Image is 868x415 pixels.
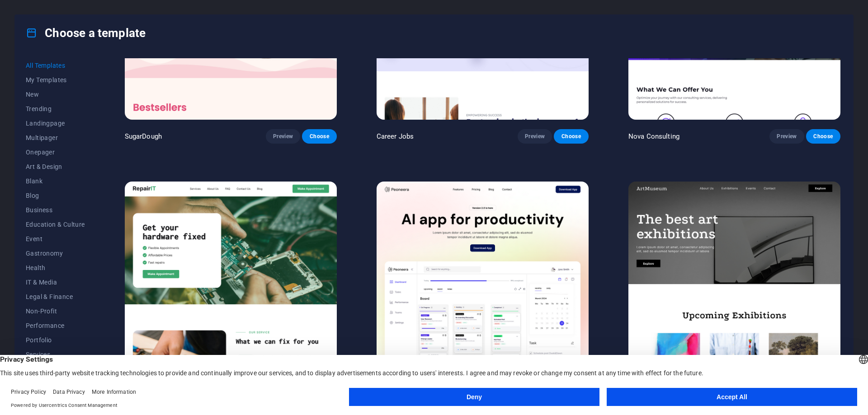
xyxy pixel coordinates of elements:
button: Preview [518,129,552,144]
button: New [26,87,85,102]
button: Trending [26,102,85,116]
span: Blank [26,177,85,185]
p: SugarDough [125,132,162,141]
span: Trending [26,105,85,112]
span: New [26,91,85,98]
button: Art & Design [26,159,85,174]
span: Choose [813,133,833,140]
button: Services [26,347,85,362]
span: Event [26,235,85,242]
button: All Templates [26,58,85,73]
span: Health [26,264,85,271]
button: Health [26,261,85,275]
span: Services [26,351,85,358]
span: IT & Media [26,279,85,286]
span: Choose [309,133,329,140]
span: Non-Profit [26,308,85,315]
button: Landingpage [26,116,85,131]
span: My Templates [26,76,85,84]
button: Preview [769,129,804,144]
button: Portfolio [26,333,85,347]
button: My Templates [26,73,85,87]
button: Non-Profit [26,304,85,318]
span: All Templates [26,62,85,69]
button: Blog [26,188,85,203]
button: Performance [26,318,85,333]
img: Peoneera [377,182,589,377]
button: Choose [806,129,840,144]
span: Portfolio [26,336,85,344]
span: Landingpage [26,120,85,127]
button: Choose [554,129,588,144]
button: Choose [302,129,336,144]
img: RepairIT [125,182,337,377]
span: Choose [561,133,581,140]
h4: Choose a template [26,26,146,40]
button: Onepager [26,145,85,159]
p: Career Jobs [377,132,414,141]
button: Multipager [26,131,85,145]
span: Gastronomy [26,250,85,257]
span: Business [26,206,85,214]
span: Art & Design [26,163,85,170]
button: Gastronomy [26,246,85,261]
button: IT & Media [26,275,85,289]
button: Legal & Finance [26,289,85,304]
button: Education & Culture [26,217,85,232]
span: Preview [525,133,545,140]
span: Multipager [26,134,85,141]
p: Nova Consulting [628,132,679,141]
button: Preview [266,129,300,144]
img: Art Museum [628,182,840,377]
span: Preview [273,133,293,140]
span: Blog [26,192,85,199]
span: Performance [26,322,85,329]
span: Onepager [26,149,85,156]
span: Legal & Finance [26,293,85,300]
button: Business [26,203,85,217]
span: Education & Culture [26,221,85,228]
button: Event [26,232,85,246]
span: Preview [777,133,797,140]
button: Blank [26,174,85,188]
